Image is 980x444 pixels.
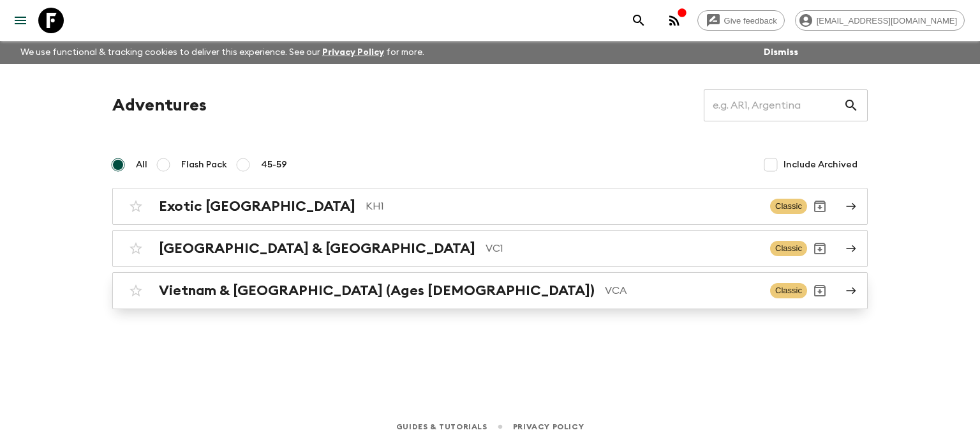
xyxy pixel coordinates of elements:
[366,199,760,214] p: KH1
[486,241,760,256] p: VC1
[810,16,964,26] span: [EMAIL_ADDRESS][DOMAIN_NAME]
[181,158,227,171] span: Flash Pack
[136,158,147,171] span: All
[626,8,651,33] button: search adventures
[807,194,833,219] button: Archive
[605,283,760,298] p: VCA
[159,198,355,215] h2: Exotic [GEOGRAPHIC_DATA]
[770,283,807,298] span: Classic
[15,41,429,64] p: We use functional & tracking cookies to deliver this experience. See our for more.
[795,10,965,31] div: [EMAIL_ADDRESS][DOMAIN_NAME]
[807,278,833,303] button: Archive
[261,158,287,171] span: 45-59
[761,43,801,61] button: Dismiss
[112,230,868,267] a: [GEOGRAPHIC_DATA] & [GEOGRAPHIC_DATA]VC1ClassicArchive
[697,10,785,31] a: Give feedback
[770,199,807,214] span: Classic
[513,420,584,434] a: Privacy Policy
[159,240,475,257] h2: [GEOGRAPHIC_DATA] & [GEOGRAPHIC_DATA]
[112,188,868,225] a: Exotic [GEOGRAPHIC_DATA]KH1ClassicArchive
[8,8,33,33] button: menu
[159,282,595,299] h2: Vietnam & [GEOGRAPHIC_DATA] (Ages [DEMOGRAPHIC_DATA])
[704,88,843,123] input: e.g. AR1, Argentina
[783,158,857,171] span: Include Archived
[807,236,833,261] button: Archive
[322,48,384,57] a: Privacy Policy
[112,272,868,309] a: Vietnam & [GEOGRAPHIC_DATA] (Ages [DEMOGRAPHIC_DATA])VCAClassicArchive
[112,93,207,118] h1: Adventures
[770,241,807,256] span: Classic
[396,420,487,434] a: Guides & Tutorials
[717,16,784,26] span: Give feedback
